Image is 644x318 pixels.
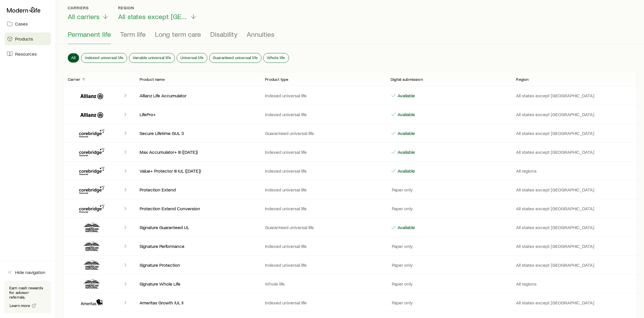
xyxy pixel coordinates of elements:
[10,304,30,308] span: Learn more
[391,281,413,287] p: Paper only
[210,30,237,38] span: Disability
[15,21,28,27] span: Cases
[133,55,171,60] span: Variable universal life
[396,112,415,117] p: Available
[391,243,413,249] p: Paper only
[265,77,288,82] p: Product type
[140,112,256,117] p: LifePro+
[516,149,632,155] p: All states except [GEOGRAPHIC_DATA]
[391,300,413,306] p: Paper only
[516,93,632,98] p: All states except [GEOGRAPHIC_DATA]
[516,168,632,174] p: All regions
[391,77,423,82] p: Digital submission
[267,55,285,60] span: Whole life
[68,12,100,21] span: All carriers
[68,77,80,82] p: Carrier
[516,77,528,82] p: Region
[5,281,51,313] div: Earn cash rewards for advisor referrals.Learn more
[396,93,415,98] p: Available
[516,262,632,268] p: All states except [GEOGRAPHIC_DATA]
[140,243,256,249] p: Signature Performance
[118,6,197,10] p: Region
[68,30,632,44] div: Product types
[247,30,275,38] span: Annuities
[9,286,46,299] p: Earn cash rewards for advisor referrals.
[140,224,256,230] p: Signature Guaranteed UL
[396,130,415,136] p: Available
[118,12,188,21] span: All states except [GEOGRAPHIC_DATA]
[140,130,256,136] p: Secure Lifetime GUL 3
[129,53,175,63] button: Variable universal life
[516,281,632,287] p: All regions
[209,53,261,63] button: Guaranteed universal life
[265,224,381,230] p: Guaranteed universal life
[5,17,51,30] a: Cases
[516,300,632,306] p: All states except [GEOGRAPHIC_DATA]
[140,149,256,155] p: Max Accumulator+ III ([DATE])
[118,6,197,21] button: RegionAll states except [GEOGRAPHIC_DATA]
[265,130,381,136] p: Guaranteed universal life
[5,47,51,60] a: Resources
[5,32,51,45] a: Products
[516,224,632,230] p: All states except [GEOGRAPHIC_DATA]
[396,224,415,230] p: Available
[396,168,415,174] p: Available
[516,243,632,249] p: All states except [GEOGRAPHIC_DATA]
[265,262,381,268] p: Indexed universal life
[391,187,413,193] p: Paper only
[265,187,381,193] p: Indexed universal life
[140,300,256,306] p: Ameritas Growth IUL II
[140,187,256,193] p: Protection Extend
[140,206,256,211] p: Protection Extend Conversion
[213,55,258,60] span: Guaranteed universal life
[81,53,127,63] button: Indexed universal life
[140,281,256,287] p: Signature Whole Life
[265,243,381,249] p: Indexed universal life
[516,130,632,136] p: All states except [GEOGRAPHIC_DATA]
[265,281,381,287] p: Whole life
[71,55,76,60] span: All
[265,149,381,155] p: Indexed universal life
[15,36,33,42] span: Products
[85,55,123,60] span: Indexed universal life
[391,206,413,211] p: Paper only
[264,53,289,63] button: Whole life
[15,269,45,275] span: Hide navigation
[120,30,146,38] span: Term life
[140,168,256,174] p: Value+ Protector III IUL ([DATE])
[265,93,381,98] p: Indexed universal life
[5,266,51,279] button: Hide navigation
[265,112,381,117] p: Indexed universal life
[516,187,632,193] p: All states except [GEOGRAPHIC_DATA]
[265,300,381,306] p: Indexed universal life
[140,77,165,82] p: Product name
[68,6,109,10] p: Carriers
[68,30,111,38] span: Permanent life
[68,6,109,21] button: CarriersAll carriers
[68,53,79,63] button: All
[15,51,37,57] span: Resources
[265,206,381,211] p: Indexed universal life
[396,149,415,155] p: Available
[140,262,256,268] p: Signature Protection
[391,262,413,268] p: Paper only
[155,30,201,38] span: Long term care
[516,112,632,117] p: All states except [GEOGRAPHIC_DATA]
[140,93,256,98] p: Allianz Life Accumulator
[516,206,632,211] p: All states except [GEOGRAPHIC_DATA]
[180,55,204,60] span: Universal life
[265,168,381,174] p: Indexed universal life
[177,53,207,63] button: Universal life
